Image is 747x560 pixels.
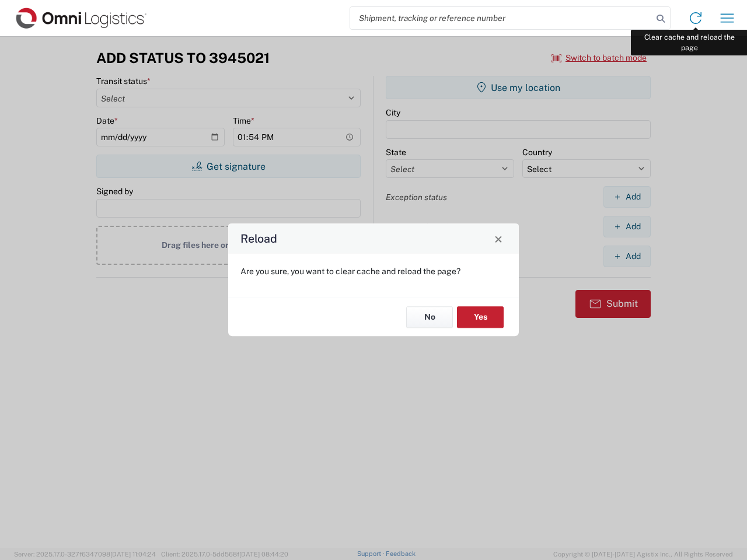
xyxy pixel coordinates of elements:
button: Yes [457,306,504,328]
p: Are you sure, you want to clear cache and reload the page? [240,266,507,276]
button: Close [490,230,507,247]
button: No [406,306,453,328]
input: Shipment, tracking or reference number [350,7,652,29]
h4: Reload [240,230,277,247]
